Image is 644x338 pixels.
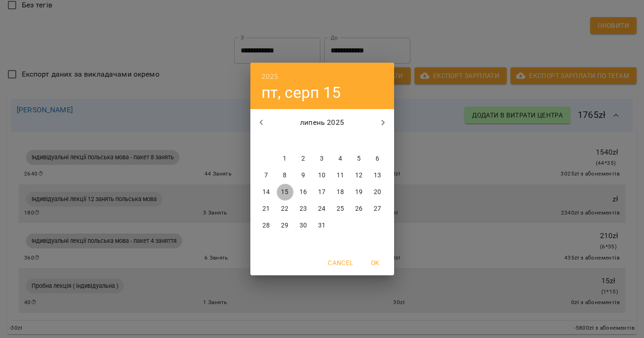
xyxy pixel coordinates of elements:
[332,136,349,146] span: пт
[261,70,279,83] button: 2025
[351,184,368,201] button: 19
[355,204,363,214] p: 26
[351,136,368,146] span: сб
[314,167,331,184] button: 10
[261,83,341,102] button: пт, серп 15
[337,204,344,214] p: 25
[295,150,312,167] button: 2
[374,188,381,197] p: 20
[337,188,344,197] p: 18
[262,188,270,197] p: 14
[300,221,307,230] p: 30
[376,154,379,163] p: 6
[258,184,275,201] button: 14
[370,201,386,217] button: 27
[277,150,293,167] button: 1
[300,204,307,214] p: 23
[277,217,293,234] button: 29
[318,171,325,180] p: 10
[281,221,288,230] p: 29
[351,150,368,167] button: 5
[332,201,349,217] button: 25
[264,171,268,180] p: 7
[314,184,331,201] button: 17
[351,201,368,217] button: 26
[318,221,325,230] p: 31
[301,171,305,180] p: 9
[374,204,381,214] p: 27
[295,167,312,184] button: 9
[351,167,368,184] button: 12
[332,150,349,167] button: 4
[262,221,270,230] p: 28
[364,257,387,268] span: OK
[357,154,361,163] p: 5
[283,171,287,180] p: 8
[355,171,363,180] p: 12
[258,167,275,184] button: 7
[301,154,305,163] p: 2
[370,136,386,146] span: нд
[277,184,293,201] button: 15
[281,188,288,197] p: 15
[324,254,357,271] button: Cancel
[295,217,312,234] button: 30
[374,171,381,180] p: 13
[258,217,275,234] button: 28
[332,184,349,201] button: 18
[295,184,312,201] button: 16
[277,201,293,217] button: 22
[277,136,293,146] span: вт
[338,154,342,163] p: 4
[258,201,275,217] button: 21
[300,188,307,197] p: 16
[320,154,324,163] p: 3
[370,184,386,201] button: 20
[318,188,325,197] p: 17
[272,117,372,128] p: липень 2025
[332,167,349,184] button: 11
[283,154,287,163] p: 1
[318,204,325,214] p: 24
[314,136,331,146] span: чт
[370,167,386,184] button: 13
[328,257,353,268] span: Cancel
[258,136,275,146] span: пн
[355,188,363,197] p: 19
[314,150,331,167] button: 3
[277,167,293,184] button: 8
[314,217,331,234] button: 31
[281,204,288,214] p: 22
[337,171,344,180] p: 11
[370,150,386,167] button: 6
[295,136,312,146] span: ср
[262,204,270,214] p: 21
[361,254,390,271] button: OK
[295,201,312,217] button: 23
[314,201,331,217] button: 24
